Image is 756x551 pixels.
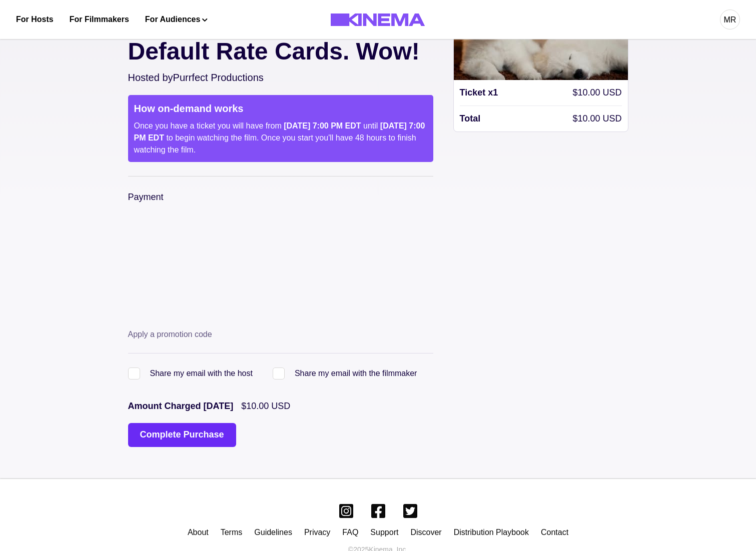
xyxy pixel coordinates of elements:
p: Share my email with the host [150,367,253,379]
p: Payment [128,190,433,204]
button: For Audiences [145,13,208,25]
a: Terms [221,528,243,536]
iframe: Secure payment input frame [126,210,435,324]
a: FAQ [342,528,358,536]
p: Share my email with the filmmaker [295,367,417,379]
a: Privacy [304,528,330,536]
span: [DATE] 7:00 PM EDT [284,121,361,130]
a: For Hosts [16,13,54,25]
p: $10.00 USD [572,86,621,99]
p: Total [460,112,481,125]
p: $10.00 USD [572,112,621,125]
a: Support [370,528,398,536]
p: Hosted by Purrfect Productions [128,70,433,85]
button: Apply a promotion code [128,330,212,339]
a: For Filmmakers [70,13,129,25]
p: $10.00 USD [241,399,290,413]
span: [DATE] 7:00 PM EDT [134,121,425,142]
a: Contact [541,528,568,536]
a: Distribution Playbook [454,528,529,536]
div: MR [724,14,736,26]
p: Ticket x 1 [460,86,498,99]
p: Once you have a ticket you will have from until to begin watching the film. Once you start you'll... [134,120,427,156]
a: Discover [410,528,441,536]
button: Complete Purchase [128,423,236,447]
a: About [188,528,209,536]
p: Amount Charged [DATE] [128,399,234,413]
p: How on-demand works [134,101,427,116]
a: Guidelines [254,528,292,536]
